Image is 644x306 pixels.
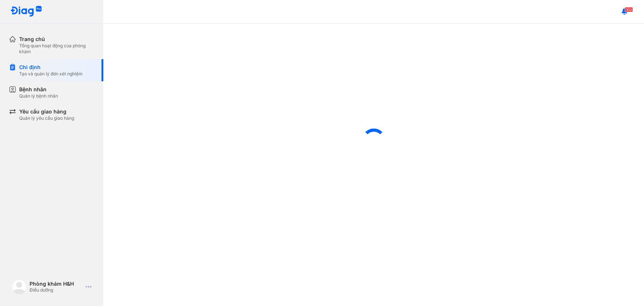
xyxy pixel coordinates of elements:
[625,7,633,12] span: 103
[19,64,83,71] div: Chỉ định
[19,93,58,99] div: Quản lý bệnh nhân
[10,6,42,17] img: logo
[19,86,58,93] div: Bệnh nhân
[19,35,94,43] div: Trang chủ
[30,287,83,293] div: Điều dưỡng
[30,280,83,287] div: Phòng khám H&H
[19,43,94,55] div: Tổng quan hoạt động của phòng khám
[12,279,27,294] img: logo
[19,115,74,121] div: Quản lý yêu cầu giao hàng
[19,108,74,115] div: Yêu cầu giao hàng
[19,71,83,77] div: Tạo và quản lý đơn xét nghiệm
